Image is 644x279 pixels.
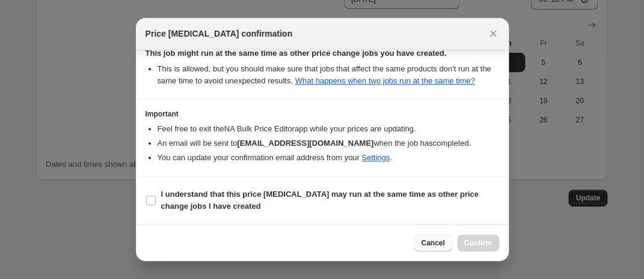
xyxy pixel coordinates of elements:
b: [EMAIL_ADDRESS][DOMAIN_NAME] [237,139,373,148]
li: Feel free to exit the NA Bulk Price Editor app while your prices are updating. [158,123,499,135]
li: This is allowed, but you should make sure that jobs that affect the same products don ' t run at ... [158,63,499,87]
h3: Important [146,109,499,119]
li: An email will be sent to when the job has completed . [158,137,499,149]
b: This job might run at the same time as other price change jobs you have created. [146,49,447,58]
b: I understand that this price [MEDICAL_DATA] may run at the same time as other price change jobs I... [161,190,479,211]
span: Price [MEDICAL_DATA] confirmation [146,28,293,40]
li: You can update your confirmation email address from your . [158,152,499,164]
span: Cancel [421,238,444,248]
a: Settings [361,153,390,162]
button: Cancel [414,235,452,251]
button: Close [485,25,501,42]
a: What happens when two jobs run at the same time? [295,76,475,85]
